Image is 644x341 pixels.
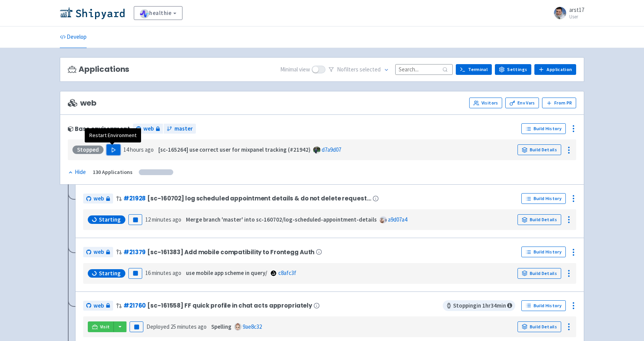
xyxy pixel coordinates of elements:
div: Stopped [72,146,103,154]
span: Deployed [146,323,207,330]
a: healthie [134,6,182,20]
span: [sc-160702] log scheduled appointment details & do not delete request… [147,195,371,202]
span: web [94,194,104,203]
a: d7a9d07 [322,146,341,153]
a: 9ae8c32 [243,323,262,330]
a: Visit [88,321,114,332]
button: Pause [130,321,143,332]
input: Search... [395,64,453,74]
a: c8afc3f [278,269,296,276]
a: web [83,301,113,311]
button: Pause [128,268,142,279]
a: Build Details [517,321,561,332]
a: Build Details [517,268,561,279]
time: 25 minutes ago [171,323,207,330]
span: web [94,248,104,257]
a: Build History [521,247,566,257]
a: web [83,194,113,204]
span: Visit [100,324,110,330]
a: Build History [521,300,566,311]
a: Visitors [469,98,502,108]
time: 16 minutes ago [145,269,181,276]
a: web [133,124,163,134]
h3: Applications [68,65,129,74]
a: a9d07a4 [388,216,407,223]
span: arst17 [569,6,584,13]
a: master [164,124,196,134]
a: Develop [60,26,87,48]
span: [sc-161558] FF quick profile in chat acts appropriately [147,302,312,309]
div: Base environment [68,126,130,132]
a: Build History [521,123,566,134]
span: [sc-161383] Add mobile compatibility to Frontegg Auth [147,249,314,255]
span: Minimal view [280,65,310,74]
strong: [sc-165264] use correct user for mixpanel tracking (#21942) [158,146,310,153]
strong: Spelling [211,323,232,330]
a: Application [534,64,576,75]
a: Env Vars [505,98,539,108]
small: User [569,14,584,19]
span: master [174,124,193,133]
strong: use mobile app scheme in query/ [186,269,267,276]
button: From PR [542,98,576,108]
button: Pause [128,214,142,225]
div: 130 Applications [93,168,133,177]
span: web [143,124,154,133]
span: web [68,99,96,108]
span: No filter s [337,65,381,74]
a: Build Details [517,214,561,225]
div: Hide [68,168,86,177]
span: Starting [99,270,121,277]
button: Hide [68,168,87,177]
button: Play [107,144,120,155]
a: arst17 User [549,7,584,19]
time: 14 hours ago [123,146,154,153]
a: web [83,247,113,257]
img: Shipyard logo [60,7,125,19]
span: Stopping in 1 hr 34 min [443,300,515,311]
a: Build Details [517,144,561,155]
span: Starting [99,216,121,223]
a: #21928 [123,194,146,202]
a: #21760 [123,301,146,310]
span: web [94,301,104,310]
a: Settings [495,64,531,75]
a: Terminal [456,64,492,75]
strong: Merge branch 'master' into sc-160702/log-scheduled-appointment-details [186,216,377,223]
a: #21379 [123,248,146,256]
span: selected [360,66,381,73]
time: 12 minutes ago [145,216,181,223]
a: Build History [521,193,566,204]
